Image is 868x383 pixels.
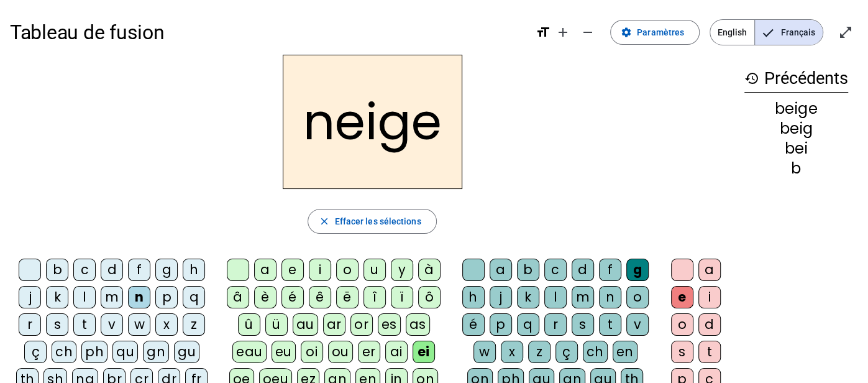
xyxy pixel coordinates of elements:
[309,286,331,308] div: ê
[755,20,823,45] span: Français
[391,286,413,308] div: ï
[265,313,288,336] div: ü
[254,259,276,281] div: a
[406,313,430,336] div: as
[599,286,621,308] div: n
[744,65,848,93] h3: Précédents
[555,341,578,363] div: ç
[626,259,649,281] div: g
[418,286,441,308] div: ô
[671,313,693,336] div: o
[517,313,539,336] div: q
[710,19,823,45] mat-button-toggle-group: Language selection
[490,259,512,281] div: a
[336,286,359,308] div: ë
[238,313,260,336] div: û
[517,259,539,281] div: b
[272,341,296,363] div: eu
[19,286,41,308] div: j
[544,259,567,281] div: c
[413,341,435,363] div: ei
[833,20,858,45] button: Entrer en plein écran
[336,259,359,281] div: o
[155,259,178,281] div: g
[575,20,600,45] button: Diminuer la taille de la police
[73,313,96,336] div: t
[490,313,512,336] div: p
[183,286,205,308] div: q
[744,121,848,136] div: beig
[838,25,853,40] mat-icon: open_in_full
[112,341,138,363] div: qu
[323,313,345,336] div: ar
[128,313,150,336] div: w
[671,286,693,308] div: e
[555,25,570,40] mat-icon: add
[572,259,594,281] div: d
[308,209,436,234] button: Effacer les sélections
[583,341,608,363] div: ch
[283,55,462,189] h2: neige
[698,259,721,281] div: a
[710,20,754,45] span: English
[391,259,413,281] div: y
[572,313,594,336] div: s
[610,20,700,45] button: Paramètres
[174,341,199,363] div: gu
[637,25,684,40] span: Paramètres
[544,313,567,336] div: r
[550,20,575,45] button: Augmenter la taille de la police
[462,286,485,308] div: h
[698,341,721,363] div: t
[254,286,276,308] div: è
[363,259,386,281] div: u
[334,214,421,229] span: Effacer les sélections
[155,286,178,308] div: p
[671,341,693,363] div: s
[517,286,539,308] div: k
[572,286,594,308] div: m
[599,259,621,281] div: f
[301,341,323,363] div: oi
[462,313,485,336] div: é
[281,286,304,308] div: é
[599,313,621,336] div: t
[350,313,373,336] div: or
[744,161,848,176] div: b
[626,286,649,308] div: o
[328,341,353,363] div: ou
[155,313,178,336] div: x
[744,101,848,116] div: beige
[46,259,68,281] div: b
[378,313,401,336] div: es
[473,341,496,363] div: w
[227,286,249,308] div: â
[101,313,123,336] div: v
[73,259,96,281] div: c
[232,341,267,363] div: eau
[544,286,567,308] div: l
[81,341,107,363] div: ph
[536,25,550,40] mat-icon: format_size
[418,259,441,281] div: à
[626,313,649,336] div: v
[744,141,848,156] div: bei
[24,341,47,363] div: ç
[293,313,318,336] div: au
[744,71,759,86] mat-icon: history
[46,313,68,336] div: s
[10,12,526,52] h1: Tableau de fusion
[698,313,721,336] div: d
[580,25,595,40] mat-icon: remove
[363,286,386,308] div: î
[128,286,150,308] div: n
[73,286,96,308] div: l
[128,259,150,281] div: f
[385,341,408,363] div: ai
[621,27,632,38] mat-icon: settings
[309,259,331,281] div: i
[46,286,68,308] div: k
[19,313,41,336] div: r
[101,259,123,281] div: d
[143,341,169,363] div: gn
